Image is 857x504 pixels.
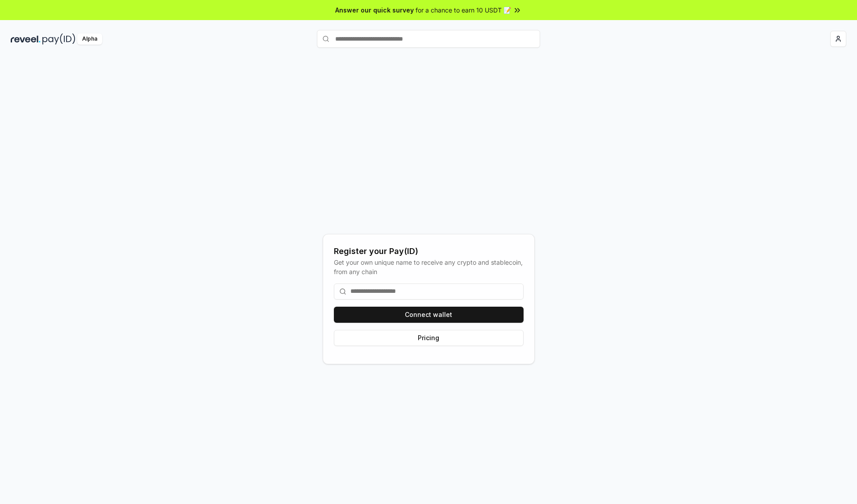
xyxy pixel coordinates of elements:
div: Alpha [77,33,102,45]
img: pay_id [42,33,75,45]
div: Register your Pay(ID) [334,245,524,258]
img: reveel_dark [11,33,41,45]
span: Answer our quick survey [335,5,414,15]
button: Pricing [334,330,524,346]
span: for a chance to earn 10 USDT 📝 [416,5,511,15]
button: Connect wallet [334,307,524,323]
div: Get your own unique name to receive any crypto and stablecoin, from any chain [334,258,524,276]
